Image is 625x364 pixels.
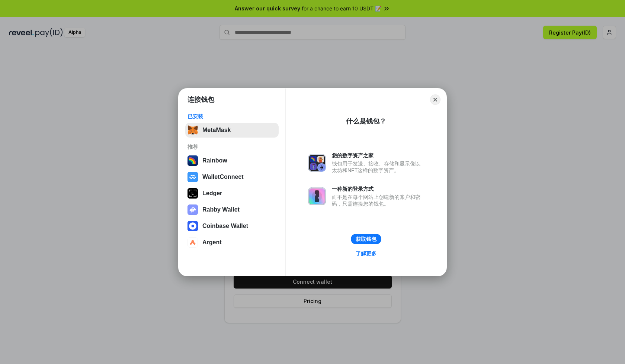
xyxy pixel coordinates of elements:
[185,123,279,138] button: MetaMask
[187,188,198,199] img: svg+xml,%3Csvg%20xmlns%3D%22http%3A%2F%2Fwww.w3.org%2F2000%2Fsvg%22%20width%3D%2228%22%20height%3...
[185,219,279,233] button: Coinbase Wallet
[356,250,376,257] div: 了解更多
[185,235,279,250] button: Argent
[308,154,326,172] img: svg+xml,%3Csvg%20xmlns%3D%22http%3A%2F%2Fwww.w3.org%2F2000%2Fsvg%22%20fill%3D%22none%22%20viewBox...
[187,155,198,166] img: svg+xml,%3Csvg%20width%3D%22120%22%20height%3D%22120%22%20viewBox%3D%220%200%20120%20120%22%20fil...
[187,172,198,182] img: svg+xml,%3Csvg%20width%3D%2228%22%20height%3D%2228%22%20viewBox%3D%220%200%2028%2028%22%20fill%3D...
[202,157,227,164] div: Rainbow
[202,127,231,133] div: MetaMask
[185,153,279,168] button: Rainbow
[430,94,440,105] button: Close
[185,186,279,201] button: Ledger
[356,236,376,242] div: 获取钱包
[187,221,198,231] img: svg+xml,%3Csvg%20width%3D%2228%22%20height%3D%2228%22%20viewBox%3D%220%200%2028%2028%22%20fill%3D...
[202,239,222,246] div: Argent
[185,170,279,184] button: WalletConnect
[185,202,279,217] button: Rabby Wallet
[332,186,424,192] div: 一种新的登录方式
[202,223,248,229] div: Coinbase Wallet
[187,144,276,150] div: 推荐
[187,125,198,135] img: svg+xml,%3Csvg%20fill%3D%22none%22%20height%3D%2233%22%20viewBox%3D%220%200%2035%2033%22%20width%...
[187,113,276,120] div: 已安装
[351,249,381,258] a: 了解更多
[351,234,381,244] button: 获取钱包
[308,187,326,205] img: svg+xml,%3Csvg%20xmlns%3D%22http%3A%2F%2Fwww.w3.org%2F2000%2Fsvg%22%20fill%3D%22none%22%20viewBox...
[187,237,198,248] img: svg+xml,%3Csvg%20width%3D%2228%22%20height%3D%2228%22%20viewBox%3D%220%200%2028%2028%22%20fill%3D...
[187,95,214,104] h1: 连接钱包
[346,117,386,126] div: 什么是钱包？
[202,206,240,213] div: Rabby Wallet
[202,174,244,180] div: WalletConnect
[332,160,424,174] div: 钱包用于发送、接收、存储和显示像以太坊和NFT这样的数字资产。
[202,190,222,197] div: Ledger
[332,194,424,207] div: 而不是在每个网站上创建新的账户和密码，只需连接您的钱包。
[332,152,424,159] div: 您的数字资产之家
[187,204,198,215] img: svg+xml,%3Csvg%20xmlns%3D%22http%3A%2F%2Fwww.w3.org%2F2000%2Fsvg%22%20fill%3D%22none%22%20viewBox...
